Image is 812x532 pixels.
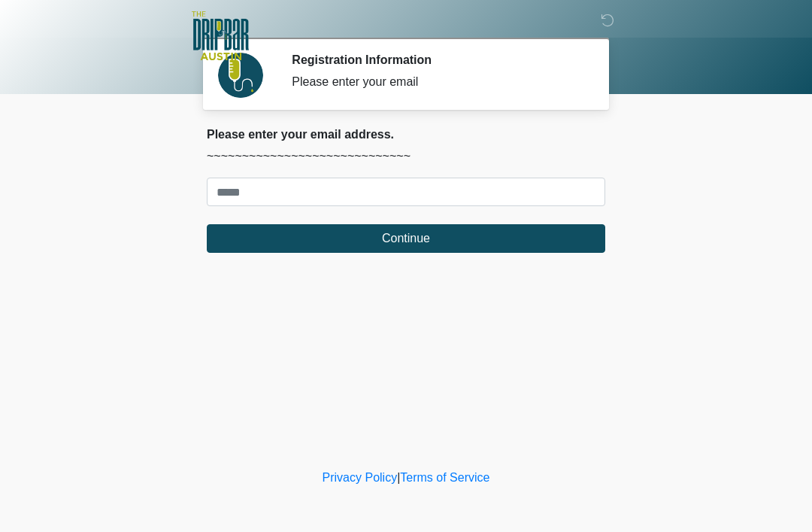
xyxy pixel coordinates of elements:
img: The DRIPBaR - Austin The Domain Logo [192,11,249,60]
button: Continue [207,224,605,253]
a: | [397,471,400,484]
h2: Please enter your email address. [207,127,605,141]
img: Agent Avatar [218,53,263,98]
a: Privacy Policy [323,471,398,484]
a: Terms of Service [400,471,489,484]
div: Please enter your email [292,73,583,91]
p: ~~~~~~~~~~~~~~~~~~~~~~~~~~~~~ [207,147,605,166]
